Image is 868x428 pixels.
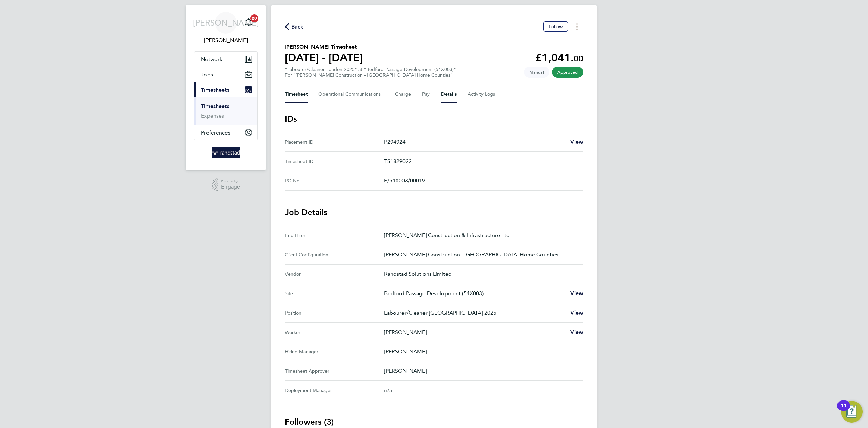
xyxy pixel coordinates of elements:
p: [PERSON_NAME] [384,367,578,375]
span: [PERSON_NAME] [193,18,259,27]
div: Placement ID [285,138,384,146]
p: [PERSON_NAME] Construction & Infrastructure Ltd [384,231,578,239]
p: P/54X003/00019 [384,177,578,185]
div: Vendor [285,270,384,278]
span: Network [201,56,222,63]
a: View [570,138,583,146]
div: 11 [841,406,847,414]
div: Site [285,289,384,298]
a: Expenses [201,112,224,119]
img: randstad-logo-retina.png [212,147,240,158]
nav: Main navigation [186,5,266,170]
button: Jobs [194,67,257,82]
span: 20 [250,14,258,22]
app-decimal: £1,041. [535,51,583,64]
span: This timesheet has been approved. [552,67,583,78]
div: Timesheets [194,97,257,125]
button: Timesheet [285,86,308,103]
button: Follow [543,21,568,32]
div: Worker [285,328,384,336]
button: Details [441,86,457,103]
span: Preferences [201,129,230,136]
h2: [PERSON_NAME] Timesheet [285,43,363,51]
button: Activity Logs [468,86,496,103]
span: View [570,309,583,316]
div: For "[PERSON_NAME] Construction - [GEOGRAPHIC_DATA] Home Counties" [285,72,456,78]
button: Timesheets [194,82,257,97]
a: View [570,289,583,298]
button: Timesheets Menu [571,21,583,32]
p: Labourer/Cleaner [GEOGRAPHIC_DATA] 2025 [384,309,565,317]
p: TS1829022 [384,157,578,165]
a: Go to home page [194,147,258,158]
p: [PERSON_NAME] [384,328,565,336]
p: P294924 [384,138,565,146]
p: Bedford Passage Development (54X003) [384,289,565,298]
a: [PERSON_NAME][PERSON_NAME] [194,12,258,44]
button: Preferences [194,125,257,140]
div: Position [285,309,384,317]
a: Timesheets [201,103,229,109]
span: Engage [221,184,240,190]
span: View [570,139,583,145]
div: Deployment Manager [285,386,384,394]
div: Timesheet Approver [285,367,384,375]
h3: Job Details [285,207,583,218]
a: View [570,309,583,317]
div: "Labourer/Cleaner London 2025" at "Bedford Passage Development (54X003)" [285,67,456,78]
span: View [570,329,583,335]
span: This timesheet was manually created. [524,67,549,78]
a: 20 [242,12,255,34]
button: Operational Communications [318,86,384,103]
div: End Hirer [285,231,384,239]
h3: IDs [285,113,583,124]
button: Open Resource Center, 11 new notifications [841,401,863,423]
h3: Followers (3) [285,416,583,427]
span: Jak Ahmed [194,36,258,44]
span: View [570,290,583,297]
button: Pay [422,86,430,103]
h1: [DATE] - [DATE] [285,51,363,65]
div: Hiring Manager [285,347,384,356]
button: Network [194,52,257,67]
p: [PERSON_NAME] Construction - [GEOGRAPHIC_DATA] Home Counties [384,251,578,259]
a: Powered byEngage [212,178,240,191]
button: Back [285,22,304,31]
p: [PERSON_NAME] [384,347,578,356]
button: Charge [395,86,411,103]
span: Timesheets [201,87,229,93]
div: n/a [384,386,572,394]
span: Powered by [221,178,240,184]
div: PO No [285,177,384,185]
p: Randstad Solutions Limited [384,270,578,278]
span: Follow [549,23,563,30]
a: View [570,328,583,336]
div: Timesheet ID [285,157,384,165]
div: Client Configuration [285,251,384,259]
span: Jobs [201,71,213,78]
span: Back [291,23,304,31]
span: 00 [574,54,583,64]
